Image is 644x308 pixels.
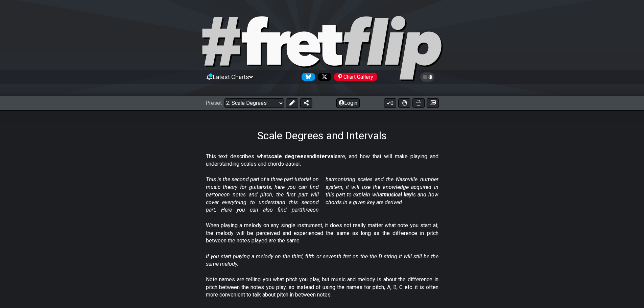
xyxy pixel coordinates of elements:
strong: scale degrees [268,153,307,160]
span: Preset [206,100,222,106]
span: three [301,207,313,213]
button: Share Preset [300,98,312,108]
button: Login [336,98,360,108]
a: Follow #fretflip at X [315,73,331,81]
strong: intervals [315,153,338,160]
button: 0 [384,98,396,108]
p: Note names are telling you what pitch you play, but music and melody is about the difference in p... [206,276,438,299]
div: Chart Gallery [334,73,377,81]
button: Edit Preset [286,98,298,108]
em: This is the second part of a three part tutorial on music theory for guitarists, here you can fin... [206,176,438,213]
button: Print [412,98,425,108]
p: When playing a melody on any single instrument, it does not really matter what note you start at,... [206,222,438,244]
select: Preset [224,98,284,108]
span: one [215,191,224,198]
button: Toggle Dexterity for all fretkits [398,98,410,108]
span: Toggle light / dark theme [424,74,431,80]
h1: Scale Degrees and Intervals [257,129,387,142]
p: This text describes what and are, and how that will make playing and understanding scales and cho... [206,153,438,168]
button: Create image [427,98,439,108]
a: #fretflip at Pinterest [331,73,377,81]
span: Latest Charts [213,73,249,80]
a: Follow #fretflip at Bluesky [299,73,315,81]
em: If you start playing a melody on the third, fifth or seventh fret on the the D string it will sti... [206,253,438,267]
strong: musical key [384,191,412,198]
